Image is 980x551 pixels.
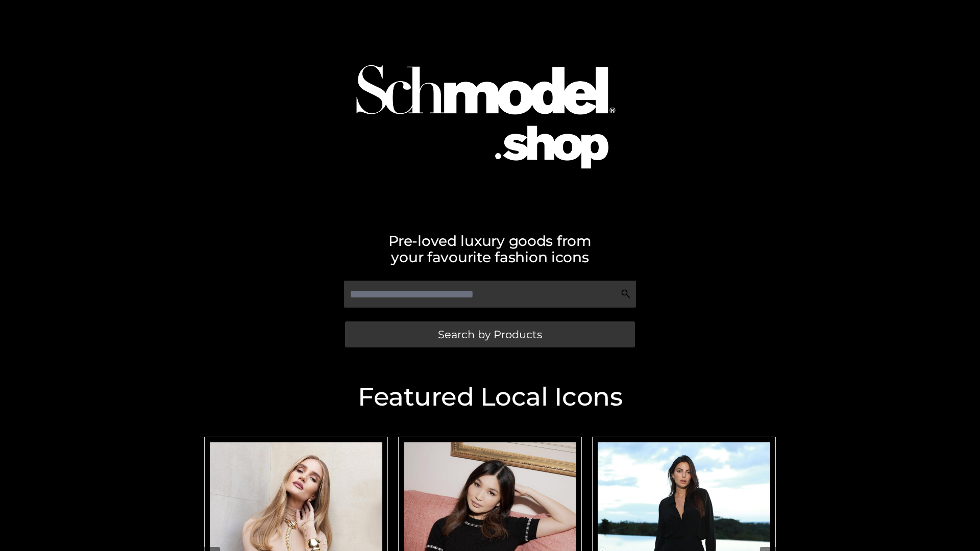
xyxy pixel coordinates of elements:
img: Search Icon [621,289,631,299]
h2: Pre-loved luxury goods from your favourite fashion icons [199,233,781,265]
h2: Featured Local Icons​ [199,384,781,410]
a: Search by Products [345,321,635,347]
span: Search by Products [438,329,542,340]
